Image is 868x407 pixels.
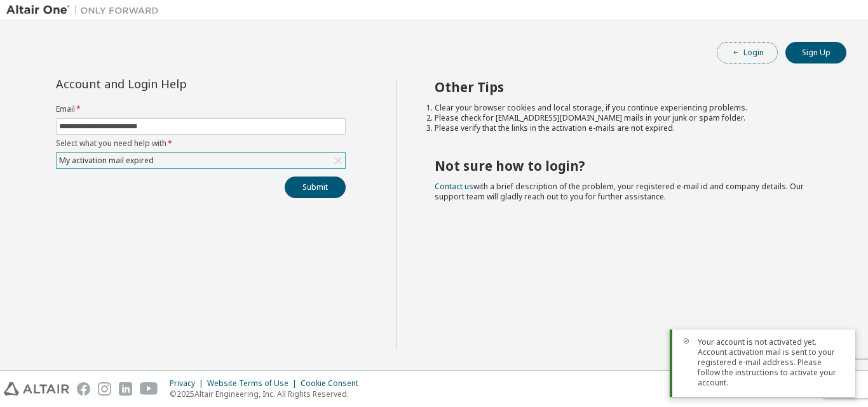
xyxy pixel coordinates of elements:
li: Please verify that the links in the activation e-mails are not expired. [435,123,824,133]
li: Clear your browser cookies and local storage, if you continue experiencing problems. [435,103,824,113]
div: Website Terms of Use [207,378,301,389]
h2: Not sure how to login? [435,157,824,174]
a: Contact us [435,181,473,192]
div: Cookie Consent [301,378,366,389]
li: Please check for [EMAIL_ADDRESS][DOMAIN_NAME] mails in your junk or spam folder. [435,113,824,123]
img: Altair One [6,4,165,17]
img: facebook.svg [77,382,90,396]
img: linkedin.svg [119,382,132,396]
label: Select what you need help with [56,138,346,149]
img: altair_logo.svg [4,382,69,396]
div: Privacy [170,378,207,389]
span: Your account is not activated yet. Account activation mail is sent to your registered e-mail addr... [698,337,845,388]
div: My activation mail expired [57,154,156,168]
img: youtube.svg [140,382,158,396]
button: Submit [285,177,346,198]
label: Email [56,104,346,114]
button: Sign Up [785,42,846,63]
div: Account and Login Help [56,79,288,89]
span: with a brief description of the problem, your registered e-mail id and company details. Our suppo... [435,181,804,202]
button: Login [717,42,778,63]
h2: Other Tips [435,79,824,95]
div: My activation mail expired [57,153,345,168]
img: instagram.svg [98,382,111,396]
p: © 2025 Altair Engineering, Inc. All Rights Reserved. [170,389,366,399]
